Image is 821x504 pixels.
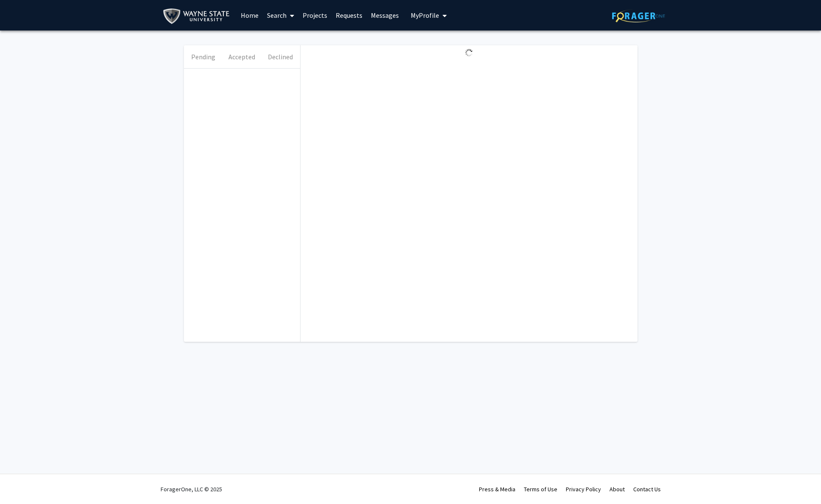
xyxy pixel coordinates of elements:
a: About [609,485,625,493]
img: Loading [462,45,476,60]
a: Projects [298,0,331,30]
a: Privacy Policy [566,485,601,493]
a: Messages [367,0,403,30]
a: Contact Us [633,485,661,493]
button: Pending [184,45,223,68]
iframe: Chat [6,466,36,498]
a: Press & Media [479,485,515,493]
a: Requests [331,0,367,30]
a: Search [263,0,298,30]
a: Home [237,0,263,30]
div: ForagerOne, LLC © 2025 [161,474,222,504]
a: Terms of Use [524,485,557,493]
button: Accepted [223,45,261,68]
span: My Profile [411,11,439,19]
button: Declined [261,45,300,68]
img: Wayne State University Logo [163,7,234,26]
img: ForagerOne Logo [612,9,665,22]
